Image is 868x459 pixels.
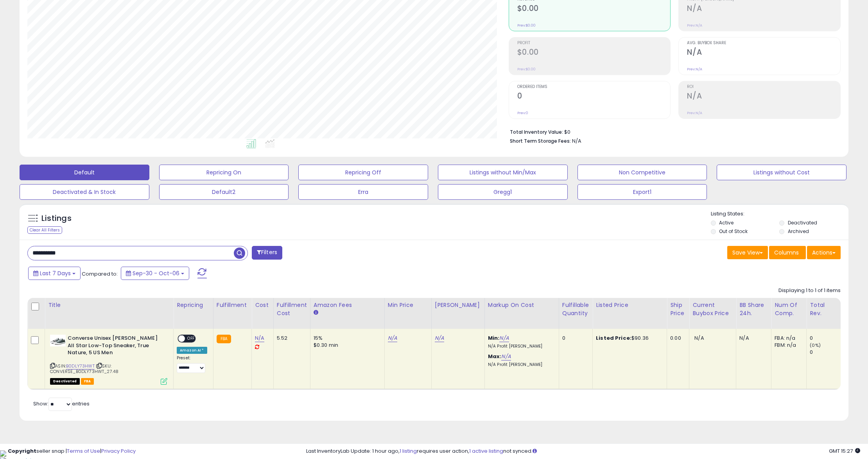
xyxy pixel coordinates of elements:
button: Export1 [577,184,707,200]
button: Listings without Cost [717,165,846,180]
div: FBM: n/a [775,342,800,349]
div: BB Share 24h. [739,301,768,317]
small: Prev: N/A [687,23,702,28]
button: Filters [252,246,282,260]
a: Privacy Policy [101,447,136,455]
span: Ordered Items [517,85,671,89]
div: 15% [314,335,378,342]
button: Listings without Min/Max [438,165,568,180]
button: Erra [298,184,428,200]
div: ASIN: [50,335,167,384]
small: Prev: N/A [687,67,702,72]
a: 1 listing [400,447,417,455]
b: Min: [488,334,500,342]
button: Deactivated & In Stock [20,184,149,200]
button: Last 7 Days [28,267,81,280]
a: N/A [435,334,444,342]
button: Gregg1 [438,184,568,200]
button: Repricing On [159,165,289,180]
li: $0 [510,127,835,136]
p: N/A Profit [PERSON_NAME] [488,362,553,368]
button: Non Competitive [577,165,707,180]
span: | SKU: CONVERSE_B0DLY73HWT_27.48 [50,363,118,375]
a: N/A [388,334,397,342]
a: N/A [501,353,511,360]
span: N/A [572,137,581,145]
p: Listing States: [711,210,849,218]
div: Markup on Cost [488,301,556,309]
div: Current Buybox Price [692,301,733,317]
div: [PERSON_NAME] [435,301,481,309]
div: Title [48,301,170,309]
div: 0 [810,335,841,342]
h2: N/A [687,4,840,14]
button: Default2 [159,184,289,200]
span: Profit [517,41,671,45]
small: Prev: $0.00 [517,23,536,28]
div: Num of Comp. [775,301,803,317]
label: Deactivated [788,219,817,226]
div: Listed Price [596,301,664,309]
span: Avg. Buybox Share [687,41,840,45]
label: Archived [788,228,809,235]
h2: 0 [517,91,671,102]
h2: $0.00 [517,48,671,58]
div: Ship Price [670,301,686,317]
span: Columns [774,249,799,256]
a: N/A [255,334,264,342]
b: Listed Price: [596,334,631,342]
div: Repricing [177,301,210,309]
span: Sep-30 - Oct-06 [133,269,179,277]
p: N/A Profit [PERSON_NAME] [488,344,553,349]
button: Save View [727,246,768,259]
b: Converse Unisex [PERSON_NAME] All Star Low-Top Sneaker, True Nature, 5 US Men [68,335,163,359]
button: Repricing Off [298,165,428,180]
div: Amazon AI * [177,347,207,354]
a: B0DLY73HWT [66,363,95,369]
div: Min Price [388,301,428,309]
span: Compared to: [82,270,118,278]
div: Fulfillment [217,301,248,309]
h5: Listings [41,213,72,224]
span: Show: entries [33,400,90,407]
button: Actions [807,246,841,259]
div: Fulfillment Cost [277,301,307,317]
div: Preset: [177,355,207,373]
button: Sep-30 - Oct-06 [121,267,189,280]
span: ROI [687,85,840,89]
h2: $0.00 [517,4,671,14]
small: (0%) [810,342,821,348]
th: The percentage added to the cost of goods (COGS) that forms the calculator for Min & Max prices. [484,298,559,329]
small: FBA [217,335,231,343]
button: Default [20,165,149,180]
a: 1 active listing [469,447,503,455]
span: FBA [81,378,94,385]
small: Prev: N/A [687,111,702,115]
label: Active [719,219,733,226]
span: N/A [694,334,704,342]
div: FBA: n/a [775,335,800,342]
div: 0 [810,349,841,356]
span: OFF [185,335,197,342]
div: $90.36 [596,335,661,342]
b: Short Term Storage Fees: [510,138,571,144]
div: 5.52 [277,335,304,342]
div: N/A [739,335,765,342]
a: Terms of Use [67,447,100,455]
div: Cost [255,301,270,309]
small: Prev: 0 [517,111,528,115]
span: All listings that are unavailable for purchase on Amazon for any reason other than out-of-stock [50,378,80,385]
strong: Copyright [8,447,36,455]
div: Total Rev. [810,301,838,317]
h2: N/A [687,91,840,102]
small: Prev: $0.00 [517,67,536,72]
span: Last 7 Days [40,269,71,277]
label: Out of Stock [719,228,748,235]
div: Displaying 1 to 1 of 1 items [778,287,841,294]
div: Clear All Filters [27,226,62,234]
div: 0 [562,335,586,342]
div: $0.30 min [314,342,378,349]
div: 0.00 [670,335,683,342]
span: 2025-10-14 15:27 GMT [829,447,860,455]
h2: N/A [687,48,840,58]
